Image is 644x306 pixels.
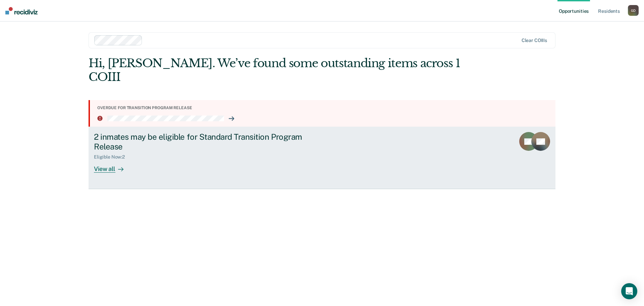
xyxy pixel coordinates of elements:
a: 2 inmates may be eligible for Standard Transition Program ReleaseEligible Now:2View all [89,127,555,189]
img: Recidiviz [5,7,38,14]
div: Overdue for transition program release [97,105,550,110]
div: Open Intercom Messenger [621,283,637,299]
button: GD [628,5,639,16]
div: Eligible Now : 2 [94,154,130,160]
div: G D [628,5,639,16]
div: Hi, [PERSON_NAME]. We’ve found some outstanding items across 1 COIII [89,56,462,84]
div: Clear COIIIs [522,38,547,43]
div: View all [94,160,131,173]
div: 2 inmates may be eligible for Standard Transition Program Release [94,132,329,151]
